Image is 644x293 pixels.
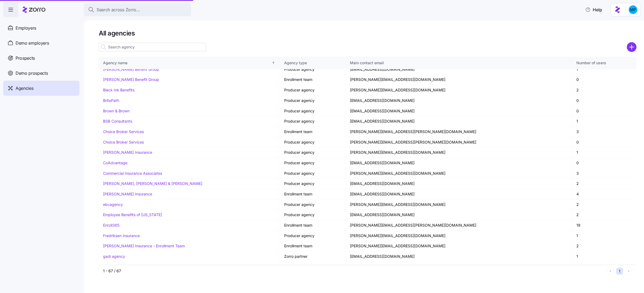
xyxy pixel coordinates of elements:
a: [PERSON_NAME] Benefit Group [103,77,159,82]
td: Zorro partner [280,251,346,262]
button: Search across Zorro... [84,3,191,16]
input: Search agency [99,43,206,51]
span: Agencies [16,85,33,92]
span: Employers [16,25,36,31]
div: Agency name [103,60,271,66]
h1: All agencies [99,29,636,37]
td: Producer agency [280,168,346,179]
span: Demo employers [16,40,49,47]
a: gadi agency [103,254,125,259]
button: Help [581,4,606,15]
a: Choice Broker Services [103,129,144,134]
td: [EMAIL_ADDRESS][DOMAIN_NAME] [346,210,572,220]
button: 1 [616,268,623,275]
td: 4 [572,189,636,199]
a: Demo prospects [3,66,79,81]
img: b954e4dfce0f5620b9225907d0f7229f [629,5,637,14]
td: [PERSON_NAME][EMAIL_ADDRESS][PERSON_NAME][DOMAIN_NAME] [346,220,572,231]
td: 2 [572,178,636,189]
button: Next page [625,268,632,275]
td: Producer agency [280,147,346,158]
td: 1 [572,251,636,262]
span: Help [585,6,602,13]
td: [PERSON_NAME][EMAIL_ADDRESS][DOMAIN_NAME] [346,147,572,158]
td: [EMAIL_ADDRESS][DOMAIN_NAME] [346,106,572,116]
td: 1 [572,64,636,75]
a: [PERSON_NAME], [PERSON_NAME] & [PERSON_NAME] [103,181,202,186]
td: Producer agency [280,199,346,210]
th: Agency nameSorted ascending [99,57,280,69]
a: BritePath [103,98,119,103]
td: 2 [572,199,636,210]
a: Employers [3,20,79,35]
td: [PERSON_NAME][EMAIL_ADDRESS][DOMAIN_NAME] [346,85,572,95]
td: 0 [572,137,636,148]
svg: add icon [627,42,636,52]
div: 1 - 67 / 67 [103,268,605,274]
button: Previous page [607,268,614,275]
td: 1 [572,231,636,241]
div: Number of users [576,60,632,66]
a: [PERSON_NAME] Insurance [103,150,152,155]
a: BSB Consultants [103,119,132,123]
a: Enroll365 [103,223,119,227]
a: Fredriksen Insurance [103,233,140,238]
td: Producer agency [280,95,346,106]
td: [EMAIL_ADDRESS][DOMAIN_NAME] [346,116,572,127]
a: [PERSON_NAME] Benefit Group [103,67,159,72]
a: Agencies [3,81,79,96]
td: Producer agency [280,106,346,116]
td: [EMAIL_ADDRESS][DOMAIN_NAME] [346,189,572,199]
td: Producer agency [280,262,346,272]
td: 3 [572,127,636,137]
a: Choice Broker Services [103,140,144,144]
td: [PERSON_NAME][EMAIL_ADDRESS][DOMAIN_NAME] [346,74,572,85]
td: [PERSON_NAME][EMAIL_ADDRESS][PERSON_NAME][DOMAIN_NAME] [346,127,572,137]
td: Enrollment team [280,189,346,199]
td: Producer agency [280,64,346,75]
span: Search across Zorro... [97,6,140,13]
td: 2 [572,85,636,95]
a: Demo employers [3,35,79,51]
td: Producer agency [280,85,346,95]
td: [EMAIL_ADDRESS][DOMAIN_NAME] [346,64,572,75]
td: [EMAIL_ADDRESS][DOMAIN_NAME] [346,251,572,262]
td: [PERSON_NAME][EMAIL_ADDRESS][DOMAIN_NAME] [346,168,572,179]
td: 0 [572,158,636,168]
a: Black Ink Benefits [103,88,134,92]
div: Agency type [284,60,341,66]
span: Prospects [16,55,35,62]
a: Prospects [3,51,79,66]
td: 0 [572,106,636,116]
td: Enrollment team [280,74,346,85]
td: 0 [572,74,636,85]
span: Demo prospects [16,70,48,77]
td: [EMAIL_ADDRESS][DOMAIN_NAME] [346,158,572,168]
a: ebcagency [103,202,123,207]
td: 3 [572,168,636,179]
td: Producer agency [280,137,346,148]
td: Producer agency [280,231,346,241]
td: [EMAIL_ADDRESS][PERSON_NAME][DOMAIN_NAME] [346,262,572,272]
a: Commercial Insurance Associates [103,171,162,176]
td: 0 [572,95,636,106]
a: CoAdvantage [103,160,127,165]
td: 19 [572,220,636,231]
td: Producer agency [280,158,346,168]
td: Producer agency [280,116,346,127]
a: [PERSON_NAME] Insurance [103,192,152,196]
td: [PERSON_NAME][EMAIL_ADDRESS][PERSON_NAME][DOMAIN_NAME] [346,137,572,148]
td: [PERSON_NAME][EMAIL_ADDRESS][DOMAIN_NAME] [346,231,572,241]
a: [PERSON_NAME] Insurance - Enrollment Team [103,244,185,248]
td: Enrollment team [280,127,346,137]
a: Brown & Brown [103,109,130,113]
td: [PERSON_NAME][EMAIL_ADDRESS][DOMAIN_NAME] [346,199,572,210]
td: 1 [572,116,636,127]
a: [PERSON_NAME] [103,265,134,269]
td: 2 [572,262,636,272]
td: [EMAIL_ADDRESS][DOMAIN_NAME] [346,178,572,189]
td: Producer agency [280,210,346,220]
a: Employee Benefits of [US_STATE] [103,212,162,217]
td: 2 [572,210,636,220]
div: Sorted ascending [272,61,275,65]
